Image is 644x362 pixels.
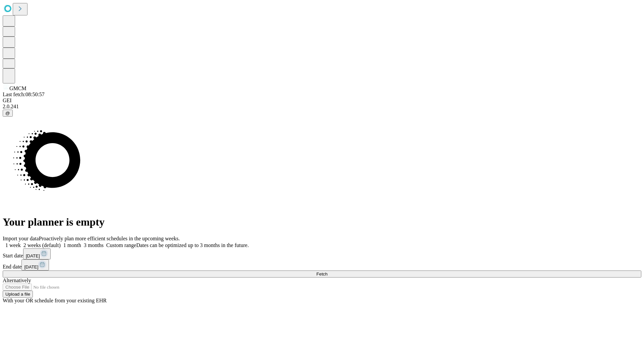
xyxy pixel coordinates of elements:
[316,271,327,277] span: Fetch
[3,236,39,241] span: Import your data
[3,259,641,270] div: End date
[3,248,641,259] div: Start date
[3,291,33,298] button: Upload a file
[106,242,136,248] span: Custom range
[23,242,61,248] span: 2 weeks (default)
[21,259,49,270] button: [DATE]
[136,242,249,248] span: Dates can be optimized up to 3 months in the future.
[9,85,26,91] span: GMCM
[26,253,40,258] span: [DATE]
[63,242,81,248] span: 1 month
[3,110,13,117] button: @
[3,216,641,228] h1: Your planner is empty
[24,264,38,269] span: [DATE]
[5,111,10,116] span: @
[3,298,107,303] span: With your OR schedule from your existing EHR
[3,270,641,278] button: Fetch
[3,104,641,110] div: 2.0.241
[3,92,45,97] span: Last fetch: 08:50:57
[3,98,641,104] div: GEI
[3,278,31,283] span: Alternatively
[5,242,21,248] span: 1 week
[39,236,180,241] span: Proactively plan more efficient schedules in the upcoming weeks.
[84,242,104,248] span: 3 months
[23,248,51,259] button: [DATE]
